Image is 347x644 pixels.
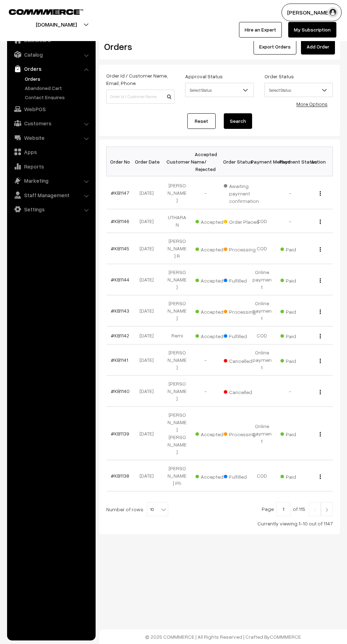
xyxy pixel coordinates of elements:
[224,387,259,396] span: Cancelled
[224,275,259,284] span: Fulfilled
[320,191,321,196] img: Menu
[163,326,191,344] td: Remi
[280,429,316,438] span: Paid
[320,474,321,479] img: Menu
[99,629,347,644] footer: © 2025 COMMMERCE | All Rights Reserved | Crafted By
[9,146,93,158] a: Apps
[135,326,163,344] td: [DATE]
[293,506,305,512] span: of 115
[135,176,163,209] td: [DATE]
[224,216,259,226] span: Order Placed
[9,203,93,216] a: Settings
[187,113,216,129] a: Reset
[328,7,338,18] img: user
[111,277,129,283] a: #KB1144
[9,174,93,187] a: Marketing
[280,355,316,365] span: Paid
[324,508,330,512] img: Right
[11,16,102,33] button: [DOMAIN_NAME]
[262,506,274,512] span: Page
[239,22,282,38] a: Hire an Expert
[163,376,191,407] td: [PERSON_NAME]
[195,429,231,438] span: Accepted
[147,502,168,516] span: 10
[264,73,294,80] label: Order Status
[135,233,163,264] td: [DATE]
[320,334,321,338] img: Menu
[135,344,163,376] td: [DATE]
[248,233,276,264] td: COD
[135,407,163,460] td: [DATE]
[106,90,175,104] input: Order Id / Customer Name / Customer Email / Customer Phone
[107,147,135,176] th: Order No
[9,117,93,130] a: Customers
[185,83,254,97] span: Select Status
[9,9,83,15] img: COMMMERCE
[254,39,296,55] button: Export Orders
[111,357,128,363] a: #KB1141
[320,247,321,252] img: Menu
[23,84,93,92] a: Abandoned Cart
[106,72,175,87] label: Order Id / Customer Name, Email, Phone
[9,62,93,75] a: Orders
[195,471,231,480] span: Accepted
[248,407,276,460] td: Online payment
[111,431,129,437] a: #KB1139
[111,308,129,314] a: #KB1143
[163,344,191,376] td: [PERSON_NAME]
[195,331,231,340] span: Accepted
[280,471,316,480] span: Paid
[320,220,321,224] img: Menu
[280,306,316,315] span: Paid
[9,103,93,115] a: WebPOS
[135,460,163,491] td: [DATE]
[248,209,276,233] td: COD
[9,48,93,61] a: Catalog
[9,7,71,16] a: COMMMERCE
[276,209,305,233] td: -
[163,209,191,233] td: UTHARA N
[191,376,220,407] td: -
[248,147,276,176] th: Payment Method
[264,83,333,97] span: Select Status
[163,147,191,176] th: Customer Name
[276,176,305,209] td: -
[248,264,276,295] td: Online payment
[9,189,93,201] a: Staff Management
[320,359,321,363] img: Menu
[320,309,321,314] img: Menu
[220,147,248,176] th: Order Status
[23,75,93,82] a: Orders
[276,147,305,176] th: Payment Status
[106,520,333,527] div: Currently viewing 1-10 out of 1147
[186,84,253,96] span: Select Status
[320,278,321,283] img: Menu
[163,264,191,295] td: [PERSON_NAME]
[147,502,168,517] span: 10
[106,506,143,513] span: Number of rows
[9,160,93,173] a: Reports
[265,84,332,96] span: Select Status
[111,332,129,338] a: #KB1142
[163,176,191,209] td: [PERSON_NAME]
[191,176,220,209] td: -
[104,41,174,52] h2: Orders
[248,326,276,344] td: COD
[288,22,336,38] a: My Subscription
[163,407,191,460] td: [PERSON_NAME] [PERSON_NAME]
[195,244,231,253] span: Accepted
[224,181,259,205] span: Awaiting payment confirmation
[296,101,328,107] a: More Options
[163,233,191,264] td: [PERSON_NAME] R
[191,147,220,176] th: Accepted / Rejected
[111,388,130,394] a: #KB1140
[224,331,259,340] span: Fulfilled
[195,275,231,284] span: Accepted
[312,508,318,512] img: Left
[224,306,259,315] span: Processing
[280,275,316,284] span: Paid
[111,190,129,196] a: #KB1147
[320,432,321,437] img: Menu
[135,295,163,326] td: [DATE]
[23,93,93,101] a: Contact Enquires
